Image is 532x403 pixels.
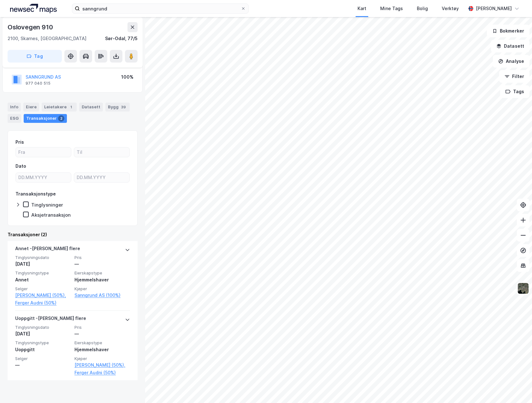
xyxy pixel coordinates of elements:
span: Tinglysningstype [15,340,71,346]
img: logo.a4113a55bc3d86da70a041830d287a7e.svg [10,4,57,13]
span: Eierskapstype [74,270,130,276]
a: [PERSON_NAME] (50%), [15,292,71,299]
button: Filter [499,70,529,83]
div: Oslovegen 910 [8,22,54,32]
div: Tinglysninger [31,202,63,208]
div: Mine Tags [380,5,403,12]
div: 977 040 515 [26,81,50,86]
div: ESG [8,114,21,123]
div: Aksjetransaksjon [31,212,71,218]
div: Bolig [417,5,428,12]
div: 2 [58,115,64,122]
span: Tinglysningstype [15,270,71,276]
div: Transaksjonstype [15,190,56,198]
span: Pris [74,325,130,330]
input: Fra [16,147,71,157]
input: DD.MM.YYYY [74,173,129,182]
div: Hjemmelshaver [74,346,130,353]
div: Uoppgitt - [PERSON_NAME] flere [15,315,86,325]
a: Ferger Audni (50%) [15,299,71,307]
div: 100% [121,73,133,81]
span: Kjøper [74,356,130,361]
div: Pris [15,138,24,146]
div: [DATE] [15,330,71,338]
input: DD.MM.YYYY [16,173,71,182]
div: Verktøy [442,5,459,12]
input: Søk på adresse, matrikkel, gårdeiere, leietakere eller personer [80,4,241,13]
a: Sanngrund AS (100%) [74,292,130,299]
div: Annet [15,276,71,284]
div: Transaksjoner [24,114,67,123]
div: Sør-Odal, 77/5 [105,35,138,42]
iframe: Chat Widget [500,373,532,403]
div: Uoppgitt [15,346,71,353]
button: Tags [500,85,529,98]
div: — [74,260,130,268]
span: Tinglysningsdato [15,325,71,330]
div: [PERSON_NAME] [476,5,512,12]
div: Annet - [PERSON_NAME] flere [15,245,80,255]
div: Leietakere [42,103,77,111]
button: Datasett [491,40,529,52]
span: Tinglysningsdato [15,255,71,260]
input: Til [74,147,129,157]
div: Info [8,103,21,111]
span: Selger [15,356,71,361]
span: Eierskapstype [74,340,130,346]
div: Dato [15,162,26,170]
span: Selger [15,286,71,292]
div: Kart [358,5,366,12]
div: 1 [68,104,74,110]
div: Transaksjoner (2) [8,231,138,238]
button: Bokmerker [487,25,529,37]
a: [PERSON_NAME] (50%), [74,361,130,369]
div: [DATE] [15,260,71,268]
button: Tag [8,50,62,63]
div: — [15,361,71,369]
button: Analyse [493,55,529,68]
div: Datasett [79,103,103,111]
div: 2100, Skarnes, [GEOGRAPHIC_DATA] [8,35,86,42]
span: Kjøper [74,286,130,292]
div: Hjemmelshaver [74,276,130,284]
div: Bygg [105,103,130,111]
img: 9k= [517,282,529,294]
div: 39 [120,104,127,110]
div: Eiere [23,103,39,111]
div: — [74,330,130,338]
a: Ferger Audni (50%) [74,369,130,376]
span: Pris [74,255,130,260]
